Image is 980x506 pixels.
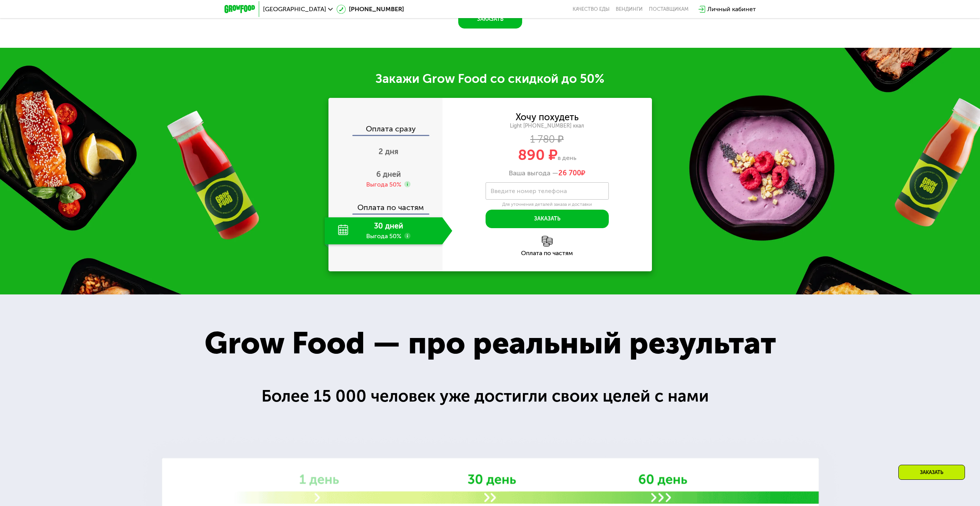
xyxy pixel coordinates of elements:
label: Введите номер телефона [491,189,567,193]
span: 6 дней [376,170,401,179]
div: Заказать [898,465,965,480]
span: [GEOGRAPHIC_DATA] [263,6,326,12]
div: Более 15 000 человек уже достигли своих целей с нами [261,383,719,409]
div: Хочу похудеть [516,113,579,121]
div: Оплата по частям [442,250,652,256]
a: Вендинги [616,6,643,12]
div: Выгода 50% [366,180,401,189]
div: Grow Food — про реальный результат [181,320,799,366]
a: [PHONE_NUMBER] [337,5,404,14]
a: Качество еды [573,6,610,12]
button: Заказать [486,210,609,228]
div: Для уточнения деталей заказа и доставки [486,202,609,208]
div: Личный кабинет [707,5,756,14]
div: поставщикам [649,6,689,12]
div: Ваша выгода — [442,169,652,178]
span: 26 700 [558,169,581,177]
div: Оплата по частям [329,196,442,213]
div: 1 780 ₽ [442,135,652,144]
div: Оплата сразу [329,125,442,135]
span: 890 ₽ [518,146,558,164]
span: в день [558,154,576,161]
span: ₽ [558,169,585,178]
button: Заказать [458,10,522,29]
span: 2 дня [379,147,399,156]
img: l6xcnZfty9opOoJh.png [542,236,553,247]
div: Light [PHONE_NUMBER] ккал [442,123,652,129]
